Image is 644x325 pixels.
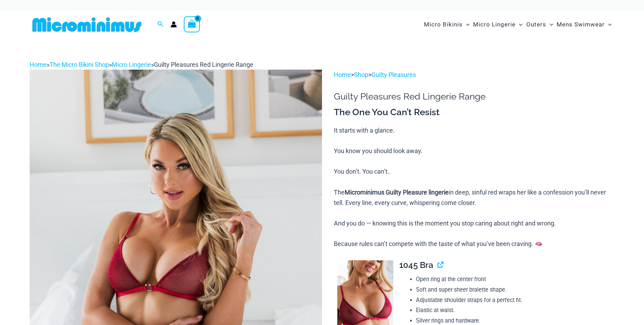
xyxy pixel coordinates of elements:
[424,16,463,33] span: Micro Bikinis
[471,14,524,35] a: Micro LingerieMenu ToggleMenu Toggle
[416,295,614,306] li: Adjustable shoulder straps for a perfect fit.
[421,13,614,36] nav: Site Navigation
[334,125,614,249] p: It starts with a glance. You know you should look away. You don’t. You can’t.. The in deep, sinfu...
[171,21,177,27] a: Account icon link
[334,106,614,118] h3: The One You Can’t Resist
[184,16,200,32] a: View Shopping Cart, empty
[157,20,164,29] a: Search icon link
[416,274,614,285] li: Open ring at the center front
[112,61,151,68] a: Micro Lingerie
[334,71,351,78] a: Home
[557,16,605,33] span: Mens Swimwear
[416,285,614,295] li: Soft and super sheer bralette shape.
[555,14,613,35] a: Mens SwimwearMenu ToggleMenu Toggle
[546,16,553,33] span: Menu Toggle
[473,16,516,33] span: Micro Lingerie
[30,61,47,68] a: Home
[334,70,614,80] p: > >
[371,71,416,78] a: Guilty Pleasures
[399,260,433,270] span: 1045 Bra
[154,61,253,68] span: Guilty Pleasures Red Lingerie Range
[416,305,614,316] li: Elastic at waist.
[463,16,470,33] span: Menu Toggle
[345,189,449,196] b: Microminimus Guilty Pleasure lingerie
[526,16,546,33] span: Outers
[354,71,368,78] a: Shop
[605,16,612,33] span: Menu Toggle
[30,61,253,68] span: » » »
[525,14,555,35] a: OutersMenu ToggleMenu Toggle
[422,14,471,35] a: Micro BikinisMenu ToggleMenu Toggle
[334,91,614,102] h1: Guilty Pleasures Red Lingerie Range
[49,61,109,68] a: The Micro Bikini Shop
[30,17,144,32] img: MM SHOP LOGO FLAT
[516,16,523,33] span: Menu Toggle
